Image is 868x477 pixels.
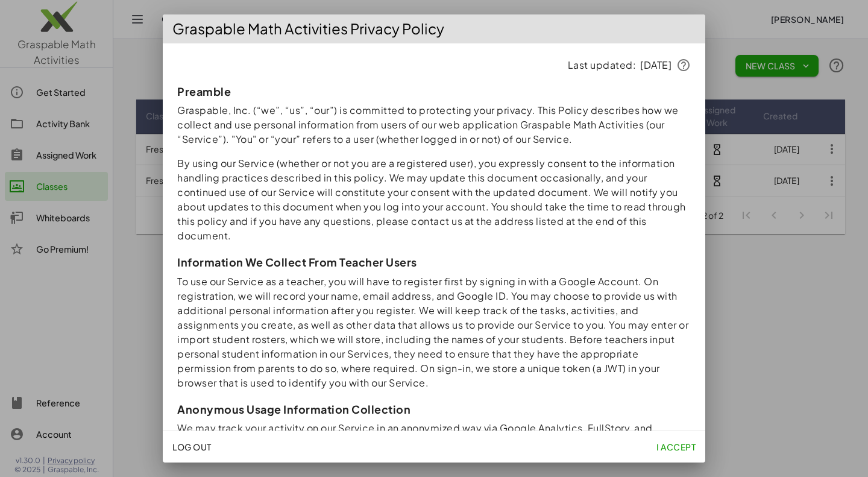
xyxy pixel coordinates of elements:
p: Graspable, Inc. (“we”, “us”, “our”) is committed to protecting your privacy. This Policy describe... [177,103,691,147]
p: Last updated: [DATE] [177,58,691,72]
h3: Preamble [177,84,691,98]
span: Log Out [172,441,212,452]
h3: Information We Collect From Teacher Users [177,255,691,269]
span: I accept [656,441,696,452]
button: Log Out [168,436,216,458]
h3: Anonymous Usage Information Collection [177,402,691,416]
div: Graspable Math Activities Privacy Policy [163,14,705,43]
p: By using our Service (whether or not you are a registered user), you expressly consent to the inf... [177,156,691,243]
button: I accept [652,436,700,458]
p: To use our Service as a teacher, you will have to register first by signing in with a Google Acco... [177,274,691,390]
